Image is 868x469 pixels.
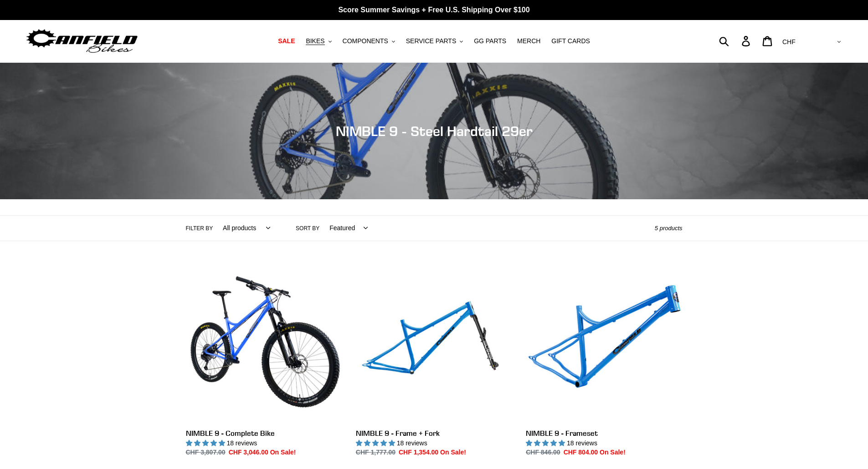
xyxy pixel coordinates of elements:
span: SALE [278,37,295,45]
a: GG PARTS [469,35,511,47]
button: SERVICE PARTS [401,35,467,47]
span: SERVICE PARTS [406,37,456,45]
a: MERCH [513,35,545,47]
img: Canfield Bikes [25,27,139,55]
span: COMPONENTS [343,37,388,45]
input: Search [724,31,747,51]
span: 5 products [655,225,683,232]
label: Sort by [296,224,319,232]
span: GG PARTS [474,37,506,45]
a: SALE [273,35,299,47]
span: BIKES [306,37,324,45]
span: NIMBLE 9 - Steel Hardtail 29er [336,123,533,139]
button: BIKES [301,35,336,47]
span: GIFT CARDS [551,37,590,45]
label: Filter by [186,224,213,232]
button: COMPONENTS [338,35,400,47]
a: GIFT CARDS [547,35,595,47]
span: MERCH [517,37,540,45]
